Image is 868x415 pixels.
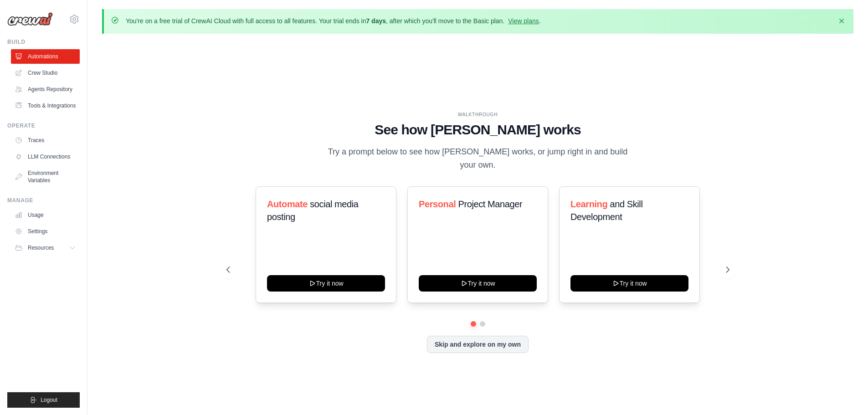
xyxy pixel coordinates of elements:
[11,66,80,80] a: Crew Studio
[419,275,537,292] button: Try it now
[11,208,80,222] a: Usage
[11,98,80,113] a: Tools & Integrations
[570,275,688,292] button: Try it now
[7,197,80,204] div: Manage
[11,224,80,239] a: Settings
[11,49,80,64] a: Automations
[7,392,80,408] button: Logout
[11,82,80,97] a: Agents Repository
[7,38,80,46] div: Build
[226,111,729,118] div: WALKTHROUGH
[325,145,631,172] p: Try a prompt below to see how [PERSON_NAME] works, or jump right in and build your own.
[458,199,522,209] span: Project Manager
[267,275,385,292] button: Try it now
[508,17,539,25] a: View plans
[366,17,386,25] strong: 7 days
[427,336,529,353] button: Skip and explore on my own
[126,16,541,26] p: You're on a free trial of CrewAI Cloud with full access to all features. Your trial ends in , aft...
[226,122,729,138] h1: See how [PERSON_NAME] works
[11,133,80,148] a: Traces
[267,199,308,209] span: Automate
[41,396,57,404] span: Logout
[11,149,80,164] a: LLM Connections
[11,166,80,188] a: Environment Variables
[28,244,54,251] span: Resources
[570,199,607,209] span: Learning
[267,199,359,222] span: social media posting
[11,241,80,255] button: Resources
[7,12,53,26] img: Logo
[7,122,80,129] div: Operate
[419,199,456,209] span: Personal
